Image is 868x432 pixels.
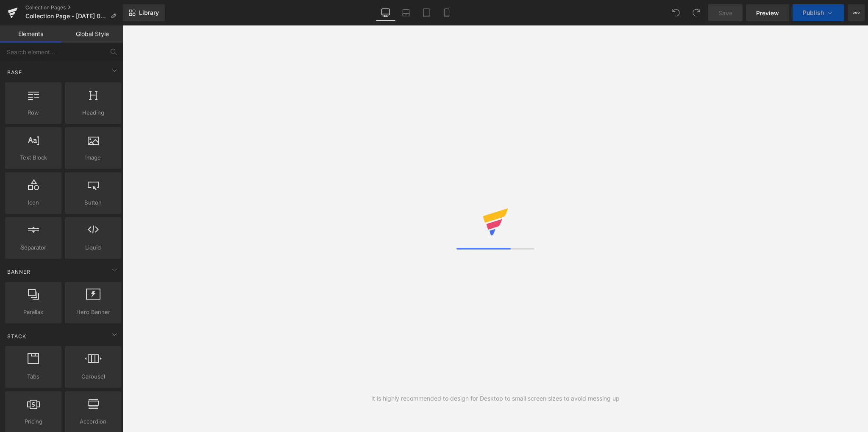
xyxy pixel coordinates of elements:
[8,417,59,426] span: Pricing
[688,4,705,21] button: Redo
[6,332,27,340] span: Stack
[25,13,107,20] span: Collection Page - [DATE] 07:09:59
[8,243,59,252] span: Separator
[67,243,119,252] span: Liquid
[6,268,31,276] span: Banner
[8,198,59,207] span: Icon
[67,372,119,381] span: Carousel
[67,198,119,207] span: Button
[793,4,844,21] button: Publish
[416,4,437,21] a: Tablet
[437,4,457,21] a: Mobile
[123,4,165,21] a: New Library
[25,4,123,11] a: Collection Pages
[67,308,119,317] span: Hero Banner
[139,9,159,17] span: Library
[848,4,865,21] button: More
[376,4,396,21] a: Desktop
[8,153,59,162] span: Text Block
[668,4,684,21] button: Undo
[396,4,416,21] a: Laptop
[8,108,59,117] span: Row
[371,394,620,403] div: It is highly recommended to design for Desktop to small screen sizes to avoid messing up
[61,25,123,42] a: Global Style
[803,9,824,16] span: Publish
[67,153,119,162] span: Image
[746,4,789,21] a: Preview
[756,8,779,17] span: Preview
[8,372,59,381] span: Tabs
[8,308,59,317] span: Parallax
[718,8,732,17] span: Save
[67,417,119,426] span: Accordion
[6,68,23,76] span: Base
[67,108,119,117] span: Heading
